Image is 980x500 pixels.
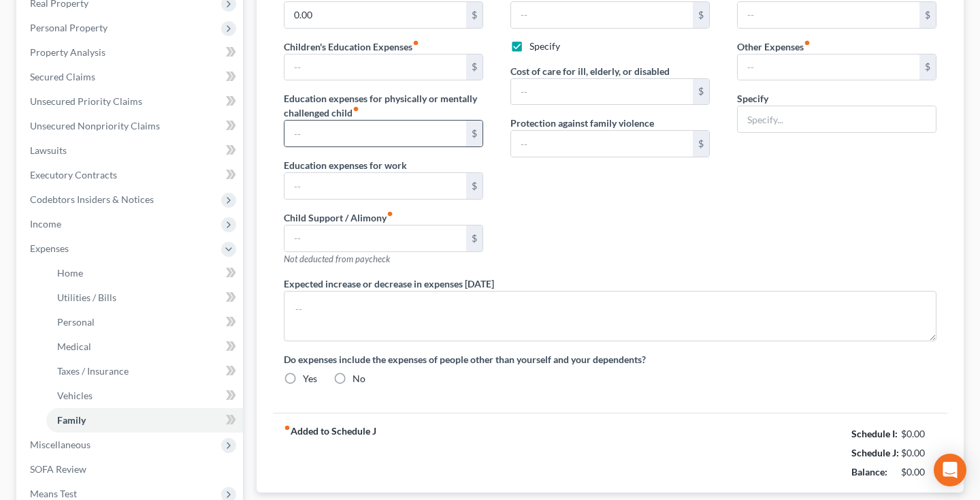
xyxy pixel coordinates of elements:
span: Unsecured Priority Claims [30,95,142,107]
a: Personal [46,310,243,334]
span: Miscellaneous [30,439,91,450]
span: Vehicles [57,390,93,401]
span: Personal Property [30,22,108,33]
div: $ [919,2,936,28]
span: Family [57,414,86,426]
i: fiber_manual_record [284,424,291,431]
a: Home [46,261,243,285]
span: Means Test [30,488,77,499]
input: -- [284,225,466,251]
label: Cost of care for ill, elderly, or disabled [510,64,670,78]
span: Medical [57,341,91,352]
a: Secured Claims [19,65,243,89]
label: Education expenses for work [284,158,407,172]
div: $ [466,121,483,146]
label: Children's Education Expenses [284,40,419,54]
label: Protection against family violence [510,116,654,130]
input: -- [738,2,919,28]
strong: Balance: [851,466,887,478]
a: Utilities / Bills [46,285,243,310]
input: -- [511,79,693,105]
i: fiber_manual_record [412,40,419,46]
a: SOFA Review [19,457,243,482]
a: Unsecured Nonpriority Claims [19,114,243,138]
strong: Added to Schedule J [284,424,376,482]
a: Executory Contracts [19,163,243,187]
i: fiber_manual_record [387,210,393,217]
label: Specify [529,40,560,53]
strong: Schedule J: [851,447,899,458]
a: Unsecured Priority Claims [19,89,243,114]
span: Codebtors Insiders & Notices [30,193,154,205]
a: Vehicles [46,384,243,408]
a: Property Analysis [19,40,243,65]
input: -- [511,2,693,28]
label: No [353,372,365,386]
div: $ [466,2,483,28]
span: Not deducted from paycheck [284,253,390,264]
span: Taxes / Insurance [57,365,129,377]
span: Secured Claims [30,71,95,82]
i: fiber_manual_record [353,106,359,112]
div: $ [693,2,709,28]
div: Open Intercom Messenger [934,454,966,486]
a: Family [46,408,243,433]
strong: Schedule I: [851,428,898,439]
div: $ [919,54,936,80]
span: Expenses [30,243,69,254]
label: Expected increase or decrease in expenses [DATE] [284,277,494,291]
span: Utilities / Bills [57,292,116,303]
label: Do expenses include the expenses of people other than yourself and your dependents? [284,352,936,366]
span: Unsecured Nonpriority Claims [30,120,160,131]
a: Medical [46,334,243,359]
span: SOFA Review [30,463,86,475]
input: -- [284,54,466,80]
div: $ [693,131,709,157]
label: Child Support / Alimony [284,210,393,225]
input: -- [284,173,466,199]
div: $0.00 [901,427,937,441]
span: Property Analysis [30,46,105,58]
span: Income [30,218,61,230]
input: -- [284,2,466,28]
label: Yes [303,372,317,386]
div: $ [466,173,483,199]
span: Personal [57,316,95,328]
a: Lawsuits [19,138,243,163]
span: Lawsuits [30,144,67,156]
div: $0.00 [901,446,937,460]
div: $ [693,79,709,105]
span: Executory Contracts [30,169,117,181]
a: Taxes / Insurance [46,359,243,384]
input: Specify... [738,106,936,132]
i: fiber_manual_record [804,40,811,46]
span: Home [57,267,83,279]
label: Specify [737,91,768,106]
div: $0.00 [901,465,937,479]
input: -- [284,121,466,146]
div: $ [466,54,483,80]
input: -- [511,131,693,157]
input: -- [738,54,919,80]
label: Other Expenses [737,40,811,54]
div: $ [466,225,483,251]
label: Education expenses for physically or mentally challenged child [284,91,483,120]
